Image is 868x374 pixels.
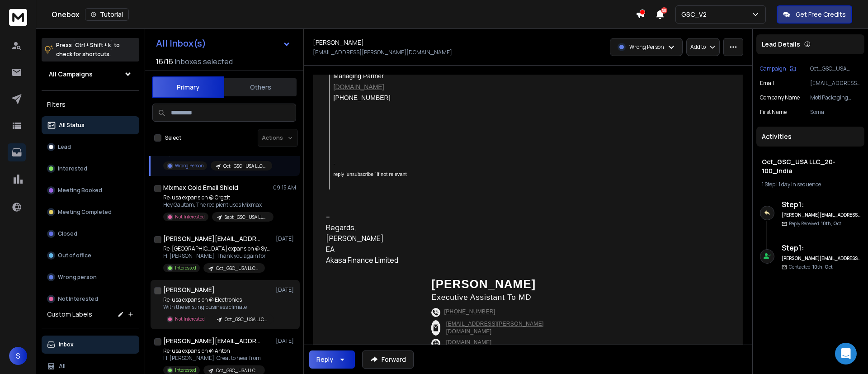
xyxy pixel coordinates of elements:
div: Onebox [52,8,636,21]
button: Interested [42,160,139,178]
span: reply ‘unsubscribe’’ if not relevant [334,171,407,177]
p: All [59,363,66,370]
div: | [762,181,859,188]
p: 09:15 AM [273,184,296,191]
h1: [PERSON_NAME][EMAIL_ADDRESS][DOMAIN_NAME] [163,234,263,243]
div: Reply [316,355,333,364]
p: Add to [690,43,706,51]
span: 50 [661,7,667,14]
p: [EMAIL_ADDRESS][PERSON_NAME][DOMAIN_NAME] [313,49,452,56]
h6: [PERSON_NAME][EMAIL_ADDRESS][DOMAIN_NAME] [782,255,861,262]
p: Not Interested [175,316,205,322]
h1: [PERSON_NAME] [163,285,215,294]
button: Reply [309,350,355,369]
p: Closed [58,230,77,237]
p: Press to check for shortcuts. [56,41,120,59]
p: Moti Packaging Industries [810,94,861,101]
img: call.png [431,308,440,317]
p: GSC_V2 [681,10,710,19]
p: Meeting Completed [58,208,112,216]
p: Sept_GSC_USA LLC _ [GEOGRAPHIC_DATA] [225,214,268,221]
div: Regards, [326,222,590,233]
p: Not Interested [58,295,98,303]
button: Meeting Booked [42,181,139,199]
h6: [PERSON_NAME][EMAIL_ADDRESS][DOMAIN_NAME] [782,212,861,218]
button: Primary [152,76,224,98]
span: 1 Step [762,180,775,188]
button: S [9,347,27,365]
span: Managing Partner [334,72,384,80]
button: All Inbox(s) [149,34,298,52]
p: Oct_GSC_USA LLC_20-100_India [223,163,267,170]
p: Oct_GSC_USA LLC_20-100_India [810,65,861,72]
p: With the existing business climate [163,303,272,311]
h1: All Inbox(s) [156,39,206,48]
h3: Filters [42,98,139,111]
p: Out of office [58,252,91,259]
p: Soma [810,109,861,116]
p: Meeting Booked [58,187,102,194]
button: Closed [42,225,139,243]
a: [DOMAIN_NAME] [334,83,384,90]
p: Interested [175,265,196,271]
a: [EMAIL_ADDRESS][PERSON_NAME][DOMAIN_NAME] [446,320,576,336]
p: Email [760,80,774,87]
label: Select [165,134,181,142]
p: Wrong person [58,274,97,281]
p: Lead [58,143,71,151]
button: Not Interested [42,290,139,308]
button: Lead [42,138,139,156]
p: Hi [PERSON_NAME], Great to hear from [163,355,265,362]
h1: Oct_GSC_USA LLC_20-100_India [762,157,859,175]
span: 16 / 16 [156,56,173,67]
p: [DATE] [276,235,296,242]
button: Inbox [42,336,139,354]
a: [PHONE_NUMBER] [444,308,495,317]
h1: [PERSON_NAME] [313,38,364,47]
p: Interested [175,367,196,374]
p: Oct_GSC_USA LLC_20-100_India [225,316,268,323]
span: 1 day in sequence [778,180,821,188]
h1: All Campaigns [49,70,93,79]
h6: Step 1 : [782,242,861,253]
p: Oct_GSC_USA LLC_20-100_India [216,265,259,272]
p: Hi [PERSON_NAME], Thank you again for [163,252,272,260]
img: mail.png [431,320,440,336]
button: Meeting Completed [42,203,139,221]
span: - [334,161,335,166]
button: All Campaigns [42,65,139,83]
span: 10th, Oct [812,264,833,270]
div: Open Intercom Messenger [835,343,857,365]
span: [PHONE_NUMBER] [334,94,391,101]
img: web.png [431,339,440,348]
p: Re: usa expansion @ Electronics [163,296,272,303]
h6: Step 1 : [782,199,861,210]
p: [EMAIL_ADDRESS][PERSON_NAME][DOMAIN_NAME] [810,80,861,87]
button: Wrong person [42,268,139,286]
span: [PERSON_NAME] [431,277,536,291]
p: All Status [59,122,85,129]
button: Get Free Credits [777,5,852,24]
p: Campaign [760,65,786,72]
p: Company Name [760,94,800,101]
button: Others [224,77,297,97]
p: [DATE] [276,286,296,294]
span: Executive Assistant to MD [431,293,531,302]
a: [DOMAIN_NAME] [446,339,492,348]
p: [DATE] [276,337,296,345]
p: Get Free Credits [796,10,846,19]
p: Inbox [59,341,74,348]
p: Re: usa expansion @ Anton [163,347,265,355]
p: First Name [760,109,787,116]
span: 10th, Oct [821,220,841,227]
p: Wrong Person [175,162,203,169]
p: Re: [GEOGRAPHIC_DATA] expansion @ Systech [163,245,272,252]
span: Ctrl + Shift + k [74,40,112,50]
div: [PERSON_NAME] [326,233,590,244]
button: All Status [42,116,139,134]
h3: Custom Labels [47,310,92,319]
h1: Mixmax Cold Email Shield [163,183,238,192]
